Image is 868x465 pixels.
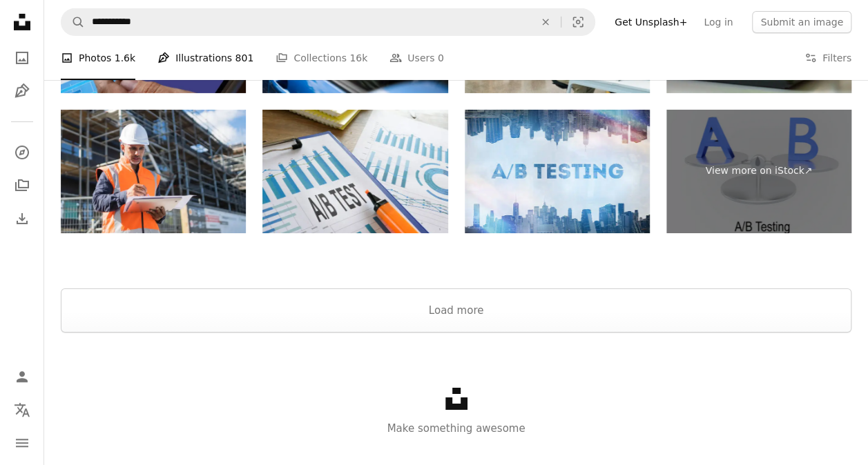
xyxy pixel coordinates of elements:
[465,110,650,233] img: Concept image A/B testing
[8,205,36,232] a: Download History
[804,36,851,80] button: Filters
[61,9,85,35] button: Search Unsplash
[561,9,595,35] button: Visual search
[8,396,36,424] button: Language
[8,44,36,72] a: Photos
[389,36,444,80] a: Users 0
[8,172,36,199] a: Collections
[8,363,36,390] a: Log in / Sign up
[276,36,367,80] a: Collections 16k
[61,288,851,333] button: Load more
[530,9,561,35] button: Clear
[262,110,447,233] img: Stack of papers with Ab test results report for business.
[752,11,851,33] button: Submit an image
[44,420,868,437] p: Make something awesome
[61,110,246,233] img: Engineer in protective clothing on worksite with digital blueprints.
[438,50,444,66] span: 0
[8,139,36,166] a: Explore
[695,11,741,33] a: Log in
[61,8,595,36] form: Find visuals sitewide
[235,50,254,66] span: 801
[606,11,695,33] a: Get Unsplash+
[8,77,36,105] a: Illustrations
[157,36,253,80] a: Illustrations 801
[349,50,367,66] span: 16k
[8,429,36,457] button: Menu
[8,8,36,39] a: Home — Unsplash
[666,110,851,233] a: View more on iStock↗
